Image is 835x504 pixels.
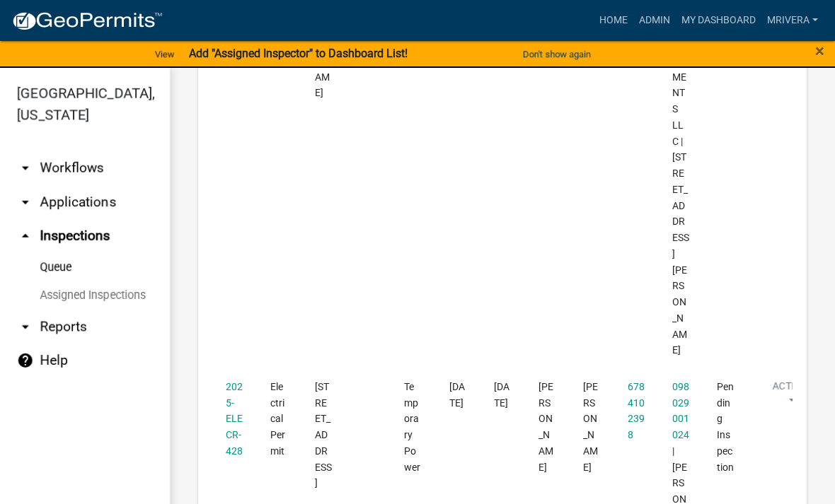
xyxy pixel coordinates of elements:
[628,381,645,440] a: 6784102398
[189,47,408,60] strong: Add "Assigned Inspector" to Dashboard List!
[226,381,243,457] a: 2025-ELECR-428
[17,160,34,177] i: arrow_drop_down
[517,42,597,66] button: Don't show again
[633,7,676,34] a: Admin
[149,42,180,66] a: View
[583,381,598,473] span: Clifford Mowery
[717,381,734,473] span: Pending Inspection
[761,379,819,414] button: Action
[539,381,553,473] span: Michele Rivera
[17,352,34,369] i: help
[594,7,633,34] a: Home
[17,228,34,245] i: arrow_drop_up
[815,42,824,59] button: Close
[270,381,285,457] span: Electrical Permit
[672,381,689,440] a: 098 029001 024
[815,41,824,61] span: ×
[315,381,332,489] span: 144 HARMONY BAY DR
[17,318,34,335] i: arrow_drop_down
[761,7,824,34] a: mrivera
[17,194,34,211] i: arrow_drop_down
[449,381,465,409] span: 08/15/2025
[676,7,761,34] a: My Dashboard
[494,379,512,411] div: [DATE]
[404,381,420,473] span: Temporary Power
